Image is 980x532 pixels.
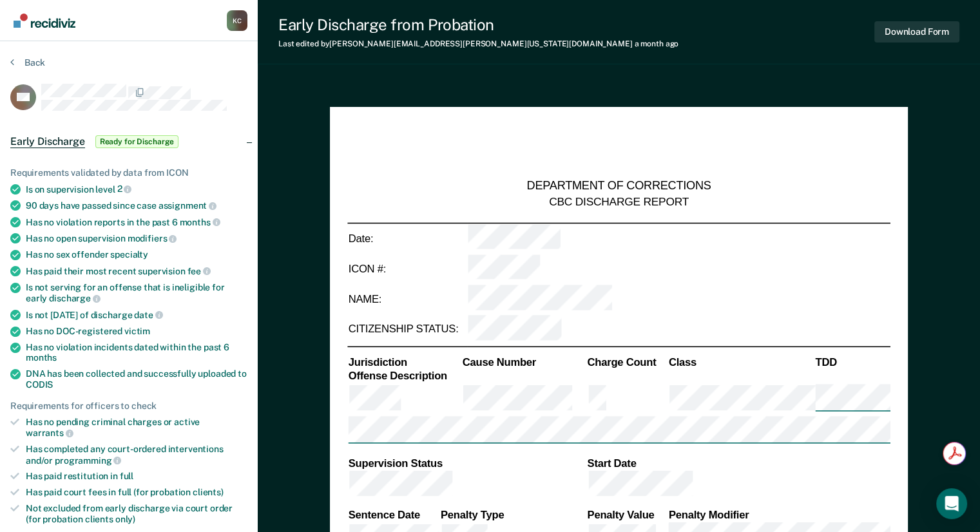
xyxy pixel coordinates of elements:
[10,135,85,148] span: Early Discharge
[635,39,679,48] span: a month ago
[26,249,247,260] div: Has no sex offender
[10,401,247,412] div: Requirements for officers to check
[586,508,668,522] th: Penalty Value
[227,10,247,31] button: Profile dropdown button
[347,456,586,470] th: Supervision Status
[26,200,247,211] div: 90 days have passed since case
[668,355,814,369] th: Class
[26,368,247,390] div: DNA has been collected and successfully uploaded to
[10,167,247,178] div: Requirements validated by data from ICON
[26,428,73,438] span: warrants
[55,455,121,466] span: programming
[527,179,711,195] div: DEPARTMENT OF CORRECTIONS
[26,342,247,364] div: Has no violation incidents dated within the past 6
[440,508,587,522] th: Penalty Type
[110,249,148,260] span: specialty
[874,21,959,43] button: Download Form
[347,508,439,522] th: Sentence Date
[26,309,247,321] div: Is not [DATE] of discharge
[124,326,150,336] span: victim
[26,352,57,363] span: months
[49,293,101,303] span: discharge
[549,194,689,209] div: CBC DISCHARGE REPORT
[26,487,247,498] div: Has paid court fees in full (for probation
[814,355,890,369] th: TDD
[117,184,132,194] span: 2
[347,314,466,345] td: CITIZENSHIP STATUS:
[134,310,162,320] span: date
[26,282,247,304] div: Is not serving for an offense that is ineligible for early
[26,471,247,482] div: Has paid restitution in
[187,266,211,276] span: fee
[120,471,133,481] span: full
[347,355,461,369] th: Jurisdiction
[347,223,466,254] td: Date:
[10,57,45,68] button: Back
[26,417,247,439] div: Has no pending criminal charges or active
[193,487,224,497] span: clients)
[347,284,466,314] td: NAME:
[586,355,668,369] th: Charge Count
[26,265,247,277] div: Has paid their most recent supervision
[586,456,890,470] th: Start Date
[26,503,247,525] div: Not excluded from early discharge via court order (for probation clients
[26,216,247,228] div: Has no violation reports in the past 6
[278,39,678,48] div: Last edited by [PERSON_NAME][EMAIL_ADDRESS][PERSON_NAME][US_STATE][DOMAIN_NAME]
[227,10,247,31] div: K C
[461,355,586,369] th: Cause Number
[668,508,890,522] th: Penalty Modifier
[26,326,247,337] div: Has no DOC-registered
[159,200,216,211] span: assignment
[936,488,967,519] div: Open Intercom Messenger
[128,233,177,243] span: modifiers
[26,444,247,466] div: Has completed any court-ordered interventions and/or
[115,514,135,524] span: only)
[180,217,220,227] span: months
[26,233,247,244] div: Has no open supervision
[347,254,466,284] td: ICON #:
[14,14,75,28] img: Recidiviz
[26,379,53,390] span: CODIS
[347,369,461,383] th: Offense Description
[95,135,179,148] span: Ready for Discharge
[278,15,678,34] div: Early Discharge from Probation
[26,184,247,195] div: Is on supervision level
